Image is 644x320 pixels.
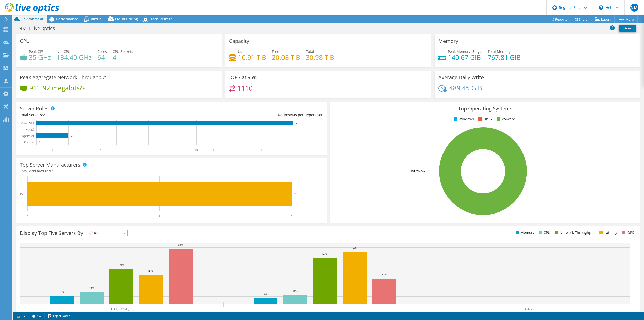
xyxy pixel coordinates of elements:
h4: 489.45 GiB [449,85,482,91]
h4: 4 [113,55,133,60]
text: 8 [164,148,165,152]
li: Memory [514,230,534,235]
text: 32% [382,273,387,276]
text: 2 [71,135,72,137]
text: 7 [148,148,149,152]
span: NM [630,4,638,12]
div: Total Servers: [20,112,171,118]
span: Total [306,49,314,54]
text: 43% [119,264,124,267]
text: 0 [27,215,28,218]
li: Network Throughput [554,230,595,235]
h4: Total Manufacturers: [20,168,323,174]
text: 0 [39,128,40,131]
tspan: ESXi 8.0 [420,169,429,173]
text: 68% [178,244,183,247]
text: 0 [39,141,40,144]
span: Cloud Pricing [115,17,138,21]
h3: CPU [20,38,30,44]
a: Export [591,15,615,23]
text: 12 [227,148,230,152]
span: Peak Memory Usage [448,49,482,54]
text: 15% [89,287,94,290]
text: 11% [293,290,298,293]
a: Print [619,25,636,32]
h4: 64 [97,55,107,60]
li: IOPS [620,230,634,235]
text: Hypervisor [21,134,34,138]
span: Virtual [91,17,102,21]
text: 64% [352,246,357,250]
span: 8 [288,112,290,117]
text: 6 [132,148,133,152]
li: Windows [453,116,474,122]
text: 36% [148,269,153,272]
h3: Top Operating Systems [334,106,637,111]
h3: IOPS at 95% [229,75,257,80]
text: Virtual [26,128,34,131]
text: 4 [100,148,101,152]
text: Guest VM [21,122,34,125]
h4: 10.91 TiB [238,55,266,60]
span: 1 [52,169,54,173]
span: Net CPU [57,49,70,54]
h4: 20.08 TiB [272,55,300,60]
text: Dell [20,193,25,196]
span: Tech Refresh [150,17,173,21]
tspan: 100.0% [410,169,420,173]
text: 9 [180,148,181,152]
text: 14 [259,148,262,152]
text: 2 [68,148,69,152]
li: VMware [496,116,515,122]
span: Peak CPU [29,49,45,54]
text: 2 [294,193,296,196]
h4: 911.92 megabits/s [29,85,85,91]
div: Ratio: VMs per Hypervisor [171,112,323,118]
h4: 140.67 GiB [448,55,482,60]
h3: Memory [438,38,458,44]
a: 1 [14,313,29,319]
text: 8% [264,292,267,295]
span: IOPS [88,230,127,236]
text: 16 [291,148,294,152]
span: Cores [97,49,107,54]
text: 10 [195,148,198,152]
span: CPU Sockets [113,49,133,54]
span: 2 [43,112,45,117]
text: 17 [307,148,310,152]
h4: 1110 [237,85,253,91]
h3: Peak Aggregate Network Throughput [20,75,106,80]
h4: 767.81 GiB [488,55,521,60]
text: 15 [275,148,278,152]
h4: 35 GHz [29,55,51,60]
span: Performance [56,17,78,21]
a: Share [571,15,591,23]
h1: NMH-LiveOptics [16,26,63,31]
h3: Server Roles [20,106,49,111]
text: [TECHNICAL_ID] [110,307,134,311]
h4: 30.98 TiB [306,55,334,60]
text: 10% [59,290,64,293]
h3: Capacity [229,38,249,44]
span: Used [238,49,247,54]
text: 2 [291,215,293,218]
li: Linux [477,116,492,122]
text: 16 [295,122,298,125]
li: CPU [538,230,550,235]
text: 3 [84,148,85,152]
text: 1 [159,215,160,218]
a: More [614,15,638,23]
text: Physical [24,140,34,144]
span: Free [272,49,279,54]
li: Latency [598,230,617,235]
text: Other [525,307,532,311]
text: 57% [322,252,327,255]
span: Environment [21,17,44,21]
a: Reports [547,15,571,23]
text: 13 [243,148,246,152]
h3: Average Daily Write [438,75,484,80]
text: 5 [116,148,117,152]
span: Total Memory [488,49,511,54]
text: 1 [52,148,53,152]
text: 11 [211,148,214,152]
